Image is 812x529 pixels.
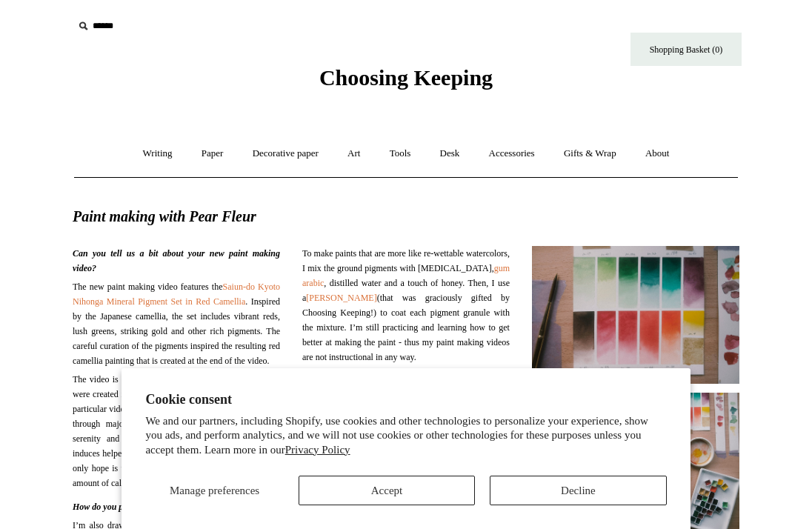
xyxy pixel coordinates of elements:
[170,485,259,496] span: Manage preferences
[476,134,548,173] a: Accessories
[306,293,376,303] a: [PERSON_NAME]
[376,134,425,173] a: Tools
[145,414,666,458] p: We and our partners, including Shopify, use cookies and other technologies to personalize your ex...
[319,77,493,87] a: Choosing Keeping
[632,134,683,173] a: About
[73,209,739,224] span: Paint making with Pear Fleur
[334,134,373,173] a: Art
[73,248,280,273] span: Can you tell us a bit about your new paint making video?
[73,502,264,512] span: How do you pick your subject matter for a painting?
[630,33,742,66] a: Shopping Basket (0)
[130,134,186,173] a: Writing
[302,263,510,288] a: gum arabic
[299,476,475,505] button: Accept
[427,134,473,173] a: Desk
[490,476,666,505] button: Decline
[145,392,666,407] h2: Cookie consent
[145,476,283,505] button: Manage preferences
[550,134,630,173] a: Gifts & Wrap
[73,372,280,490] span: The video is part of a series of paint making videos that were created in partnership with Choosi...
[188,134,237,173] a: Paper
[73,282,280,307] a: Saiun-do Kyoto Nihonga Mineral Pigment Set in Red Camellia
[319,65,493,90] span: Choosing Keeping
[302,246,510,365] span: To make paints that are more like re-wettable watercolors, I mix the ground pigments with [MEDICA...
[239,134,332,173] a: Decorative paper
[532,246,739,385] img: pf-c28f2c44--DSCF1204Original.jpg
[285,444,350,456] a: Privacy Policy
[73,279,280,368] span: The new paint making video features the . Inspired by the Japanese camellia, the set includes vib...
